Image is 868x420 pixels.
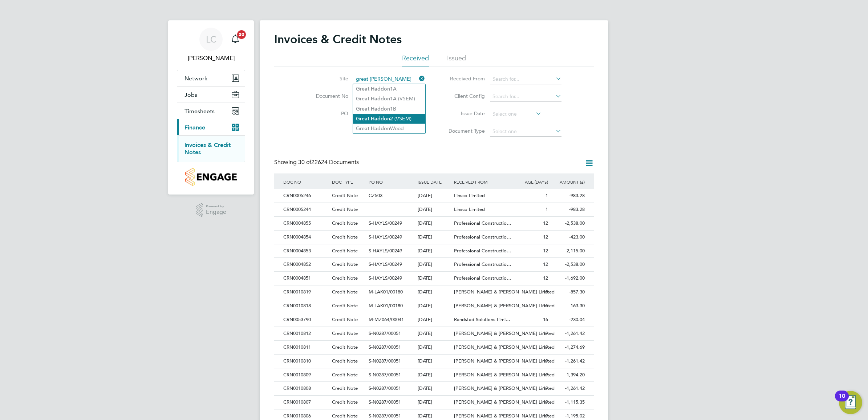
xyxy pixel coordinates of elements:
div: DOC TYPE [330,173,367,190]
span: LC [206,35,216,44]
div: CRN0004853 [281,244,330,258]
label: Document Type [443,128,485,134]
button: Open Resource Center, 10 new notifications [839,391,862,414]
span: Powered by [206,203,226,209]
span: 19 [543,413,548,419]
span: Credit Note [332,372,358,378]
label: Document No [307,93,348,99]
div: [DATE] [416,355,453,368]
li: Issued [447,54,466,67]
span: 16 [543,316,548,323]
button: Timesheets [177,103,245,119]
div: CRN0010818 [281,299,330,313]
li: Wood [353,124,425,133]
b: Haddon [371,116,390,122]
div: ISSUE DATE [416,173,453,190]
span: [PERSON_NAME] & [PERSON_NAME] Limited [454,289,555,295]
span: 1 [545,192,548,199]
span: Credit Note [332,316,358,323]
span: S-HAYLS/00249 [369,275,402,281]
span: Professional Constructio… [454,220,511,226]
span: Finance [184,124,205,131]
span: S-N0287/00051 [369,358,401,364]
span: S-HAYLS/00249 [369,220,402,226]
div: -423.00 [550,231,587,244]
span: 12 [543,220,548,226]
div: [DATE] [416,272,453,285]
span: Credit Note [332,206,358,212]
span: Credit Note [332,234,358,240]
div: -1,115.35 [550,396,587,409]
span: Jobs [184,91,197,98]
div: -857.30 [550,285,587,299]
div: RECEIVED FROM [452,173,513,190]
span: CZ503 [369,192,382,199]
span: S-HAYLS/00249 [369,234,402,240]
label: Received From [443,75,485,82]
span: S-HAYLS/00249 [369,248,402,254]
span: 12 [543,234,548,240]
li: 1A (VSEM) [353,94,425,104]
span: S-N0287/00051 [369,413,401,419]
span: M-LAK01/00180 [369,303,403,309]
div: CRN0010807 [281,396,330,409]
div: [DATE] [416,189,453,203]
span: Credit Note [332,220,358,226]
li: 1A [353,84,425,94]
span: Credit Note [332,413,358,419]
span: S-N0287/00051 [369,344,401,350]
div: CRN0053790 [281,313,330,327]
div: CRN0004855 [281,217,330,230]
span: S-N0287/00051 [369,330,401,336]
div: [DATE] [416,396,453,409]
b: Haddon [371,96,390,102]
div: CRN0010810 [281,355,330,368]
a: 20 [228,28,243,51]
input: Search for... [490,92,561,102]
div: [DATE] [416,244,453,258]
span: Credit Note [332,344,358,350]
div: CRN0005244 [281,203,330,216]
div: -1,261.42 [550,355,587,368]
div: -2,538.00 [550,258,587,271]
img: countryside-properties-logo-retina.png [185,168,236,186]
div: [DATE] [416,299,453,313]
div: [DATE] [416,203,453,216]
span: Professional Constructio… [454,275,511,281]
b: Great [356,96,369,102]
div: CRN0004854 [281,231,330,244]
span: 19 [543,372,548,378]
div: DOC NO [281,173,330,190]
span: S-HAYLS/00249 [369,261,402,267]
span: Randstad Solutions Limi… [454,316,510,323]
label: Issue Date [443,110,485,117]
div: -1,261.42 [550,327,587,340]
div: CRN0010811 [281,341,330,354]
span: Credit Note [332,399,358,405]
button: Jobs [177,87,245,103]
div: 10 [839,396,845,405]
div: Finance [177,135,245,162]
a: Powered byEngage [196,203,227,217]
div: -1,692.00 [550,272,587,285]
span: 20 [237,30,246,39]
span: Professional Constructio… [454,234,511,240]
div: CRN0004851 [281,272,330,285]
span: Credit Note [332,261,358,267]
div: CRN0010812 [281,327,330,340]
div: [DATE] [416,368,453,382]
div: [DATE] [416,217,453,230]
span: Credit Note [332,358,358,364]
div: -163.30 [550,299,587,313]
div: -1,274.69 [550,341,587,354]
div: AMOUNT (£) [550,173,587,190]
div: CRN0004852 [281,258,330,271]
div: -983.28 [550,203,587,216]
span: Linsco Limited [454,206,485,212]
span: M-LAK01/00180 [369,289,403,295]
span: Luke Collins [177,54,245,63]
span: [PERSON_NAME] & [PERSON_NAME] Limited [454,358,555,364]
span: Credit Note [332,303,358,309]
span: [PERSON_NAME] & [PERSON_NAME] Limited [454,413,555,419]
div: -2,115.00 [550,244,587,258]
